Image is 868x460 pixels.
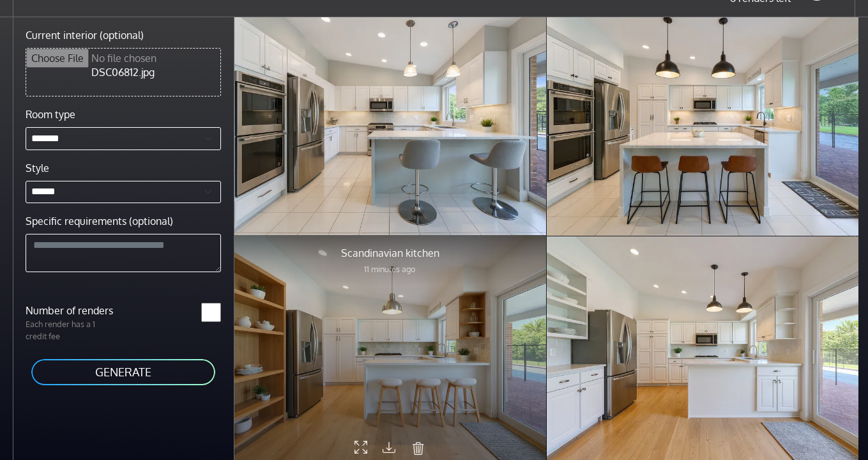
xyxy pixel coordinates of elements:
p: Scandinavian kitchen [341,245,439,261]
label: Style [26,160,49,176]
label: Room type [26,107,75,122]
label: Current interior (optional) [26,27,144,43]
label: Number of renders [18,303,123,318]
p: Each render has a 1 credit fee [18,318,123,342]
label: Specific requirements (optional) [26,213,173,229]
p: 11 minutes ago [341,263,439,275]
button: GENERATE [30,358,217,387]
